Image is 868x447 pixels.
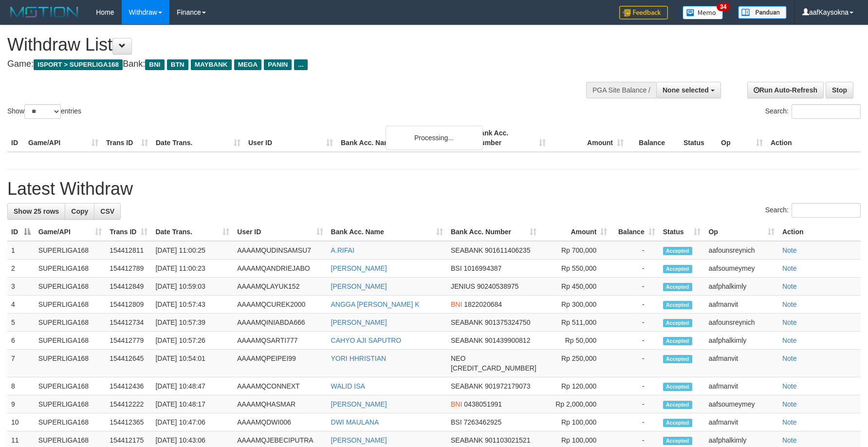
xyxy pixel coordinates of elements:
td: 8 [7,377,35,395]
span: Copy 901103021521 to clipboard [485,436,530,444]
a: [PERSON_NAME] [331,436,387,444]
a: Note [782,300,797,308]
input: Search: [792,104,861,119]
td: [DATE] 11:00:23 [151,260,233,278]
th: Bank Acc. Name [337,124,472,152]
td: [DATE] 10:48:17 [151,395,233,413]
td: 154412645 [106,350,151,377]
td: aafsoumeymey [704,395,778,413]
span: BNI [451,300,462,308]
span: Accepted [663,401,692,409]
td: Rp 50,000 [540,332,611,350]
td: 154412811 [106,241,151,260]
td: SUPERLIGA168 [35,314,106,332]
td: SUPERLIGA168 [35,260,106,278]
span: Accepted [663,319,692,327]
span: SEABANK [451,436,483,444]
td: AAAAMQINIABDA666 [233,314,327,332]
td: AAAAMQSARTI777 [233,332,327,350]
th: Status: activate to sort column ascending [659,223,705,241]
button: None selected [656,82,721,98]
th: Bank Acc. Number [472,124,550,152]
span: SEABANK [451,382,483,390]
td: aafmanvit [704,377,778,395]
td: aafounsreynich [704,241,778,260]
td: Rp 120,000 [540,377,611,395]
a: CSV [94,203,121,220]
td: - [611,377,659,395]
td: - [611,314,659,332]
span: Copy [71,207,88,215]
td: SUPERLIGA168 [35,332,106,350]
th: Balance [628,124,680,152]
td: [DATE] 10:48:47 [151,377,233,395]
span: None selected [663,86,709,94]
th: Trans ID: activate to sort column ascending [106,223,151,241]
a: ANGGA [PERSON_NAME] K [331,300,420,308]
td: - [611,332,659,350]
th: Trans ID [102,124,152,152]
th: Game/API [24,124,102,152]
span: ISPORT > SUPERLIGA168 [34,59,123,70]
span: ... [294,59,307,70]
td: [DATE] 11:00:25 [151,241,233,260]
label: Search: [765,203,861,218]
a: Note [782,318,797,326]
td: [DATE] 10:57:43 [151,296,233,314]
td: Rp 511,000 [540,314,611,332]
label: Search: [765,104,861,119]
td: AAAAMQHASMAR [233,395,327,413]
span: Accepted [663,437,692,445]
td: 154412849 [106,278,151,296]
span: SEABANK [451,336,483,344]
select: Showentries [24,104,61,119]
span: PANIN [264,59,292,70]
td: 6 [7,332,35,350]
span: BSI [451,264,462,272]
span: Accepted [663,247,692,255]
td: 154412436 [106,377,151,395]
td: - [611,395,659,413]
td: Rp 2,000,000 [540,395,611,413]
a: WALID ISA [331,382,365,390]
span: Copy 1016994387 to clipboard [463,264,501,272]
td: aafmanvit [704,350,778,377]
span: SEABANK [451,246,483,254]
td: aafmanvit [704,296,778,314]
span: Accepted [663,265,692,273]
span: Copy 90240538975 to clipboard [477,282,519,290]
td: Rp 450,000 [540,278,611,296]
td: 154412809 [106,296,151,314]
span: 34 [717,2,730,11]
td: aafphalkimly [704,332,778,350]
a: Show 25 rows [7,203,65,220]
td: [DATE] 10:59:03 [151,278,233,296]
td: SUPERLIGA168 [35,395,106,413]
td: - [611,241,659,260]
td: Rp 550,000 [540,260,611,278]
a: YORI HHRISTIAN [331,354,387,362]
h1: Latest Withdraw [7,179,861,199]
span: MEGA [234,59,262,70]
th: Date Trans. [152,124,244,152]
th: ID [7,124,24,152]
a: Note [782,400,797,408]
h1: Withdraw List [7,35,569,55]
span: NEO [451,354,465,362]
a: Stop [826,82,853,98]
th: Op [717,124,767,152]
th: Game/API: activate to sort column ascending [35,223,106,241]
input: Search: [792,203,861,218]
td: - [611,296,659,314]
span: Copy 7263462925 to clipboard [463,418,501,426]
td: Rp 100,000 [540,413,611,431]
th: Status [680,124,717,152]
a: [PERSON_NAME] [331,318,387,326]
span: Accepted [663,383,692,391]
span: BNI [451,400,462,408]
a: Note [782,382,797,390]
span: Accepted [663,283,692,291]
td: AAAAMQCUREK2000 [233,296,327,314]
span: Accepted [663,301,692,309]
span: MAYBANK [191,59,232,70]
